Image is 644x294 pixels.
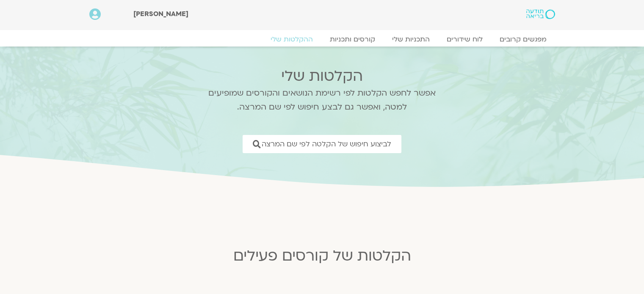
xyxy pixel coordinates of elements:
[197,68,447,85] h2: הקלטות שלי
[491,35,555,44] a: מפגשים קרובים
[133,9,188,19] span: [PERSON_NAME]
[262,35,321,44] a: ההקלטות שלי
[438,35,491,44] a: לוח שידורים
[384,35,438,44] a: התכניות שלי
[262,140,391,148] span: לביצוע חיפוש של הקלטה לפי שם המרצה
[243,135,401,153] a: לביצוע חיפוש של הקלטה לפי שם המרצה
[197,86,447,114] p: אפשר לחפש הקלטות לפי רשימת הנושאים והקורסים שמופיעים למטה, ואפשר גם לבצע חיפוש לפי שם המרצה.
[89,35,555,44] nav: Menu
[115,247,530,264] h2: הקלטות של קורסים פעילים
[321,35,384,44] a: קורסים ותכניות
